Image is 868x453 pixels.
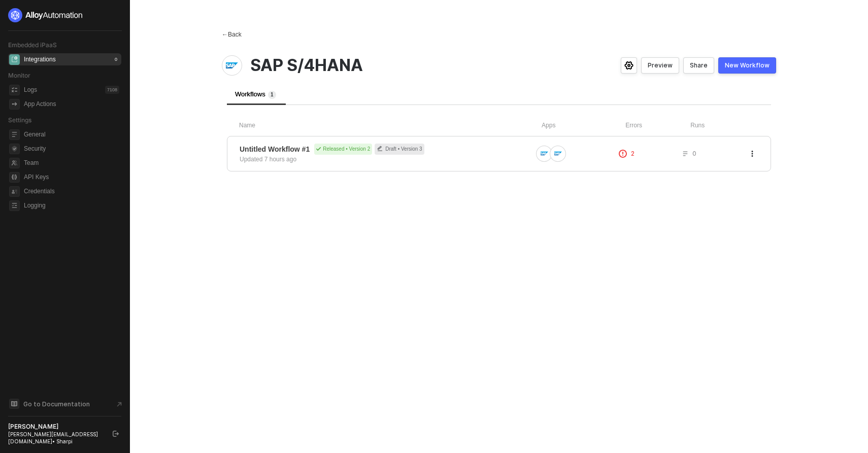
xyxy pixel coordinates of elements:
span: logging [9,200,20,211]
div: Released • Version 2 [314,144,372,155]
div: Draft • Version 3 [375,144,424,155]
a: Knowledge Base [8,398,122,410]
span: icon-app-actions [9,99,20,110]
span: logout [113,431,119,437]
div: Logs [24,86,37,94]
span: general [9,129,20,140]
span: icon-settings [624,61,633,69]
div: App Actions [24,100,56,109]
div: New Workflow [725,61,770,69]
div: Updated 7 hours ago [240,155,296,164]
div: Name [239,121,542,130]
div: Runs [690,121,759,130]
div: Preview [648,61,673,69]
span: 1 [271,92,274,97]
div: [PERSON_NAME] [8,423,104,431]
span: api-key [9,172,20,183]
span: Security [24,143,119,155]
span: General [24,128,119,141]
span: Embedded iPaaS [8,41,57,49]
div: Back [222,30,242,39]
span: 2 [631,149,635,158]
span: credentials [9,186,20,197]
button: Preview [641,57,679,74]
span: Credentials [24,185,119,197]
div: Share [690,61,708,69]
span: Logging [24,199,119,212]
img: logo [8,8,83,22]
span: Settings [8,116,31,124]
div: Integrations [24,55,56,64]
span: integrations [9,54,20,65]
span: security [9,144,20,154]
span: ← [222,31,228,38]
span: team [9,158,20,168]
span: documentation [9,399,19,409]
span: API Keys [24,171,119,183]
div: Apps [542,121,625,130]
span: SAP S/4HANA [250,56,363,75]
img: icon [541,150,548,157]
img: integration-icon [226,59,238,72]
span: icon-list [682,151,688,157]
span: Monitor [8,72,30,79]
div: [PERSON_NAME][EMAIL_ADDRESS][DOMAIN_NAME] • Sharpi [8,431,104,445]
a: logo [8,8,121,22]
div: Errors [625,121,690,130]
div: 7108 [105,86,119,94]
span: Untitled Workflow #1 [240,144,310,154]
img: icon [554,150,562,157]
span: document-arrow [114,399,124,409]
div: 0 [113,55,119,63]
span: icon-logs [9,85,20,95]
span: 0 [692,149,696,158]
span: Go to Documentation [23,400,90,408]
span: Workflows [235,90,276,98]
span: Team [24,157,119,169]
span: icon-exclamation [619,150,627,158]
button: New Workflow [718,57,776,74]
button: Share [683,57,714,74]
